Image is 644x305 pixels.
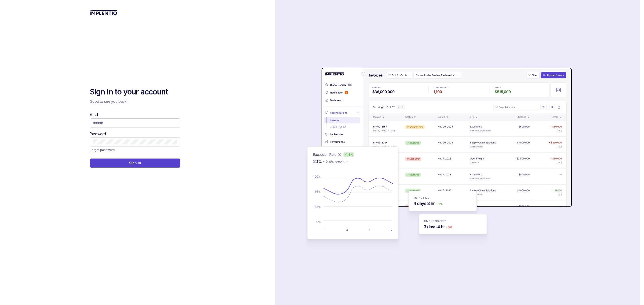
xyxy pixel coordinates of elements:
p: Good to see you back! [90,99,180,104]
p: Forgot password [90,147,115,152]
label: Password [90,131,106,136]
img: logo [90,10,117,15]
p: Sign In [129,161,141,166]
img: signin-background.svg [289,52,574,253]
button: Sign In [90,159,180,168]
a: Link Forgot password [90,147,115,152]
label: Email [90,112,98,117]
h2: Sign in to your account [90,87,180,97]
